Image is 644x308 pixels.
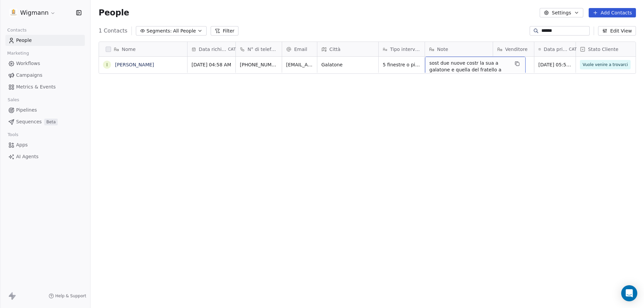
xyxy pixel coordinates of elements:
span: Città [329,46,340,53]
div: Open Intercom Messenger [621,285,637,301]
div: grid [99,57,187,297]
span: Beta [44,119,58,125]
button: Filter [211,26,238,36]
div: Venditore [493,42,534,56]
span: Wigmann [20,8,49,17]
span: Apps [16,141,28,148]
div: Tipo intervento [379,42,425,56]
button: Add Contacts [589,8,636,17]
div: Città [317,42,378,56]
span: Metrics & Events [16,83,56,90]
div: Stato Cliente [576,42,638,56]
a: People [5,35,85,46]
span: Segments: [147,27,172,35]
span: AI Agents [16,153,39,160]
span: Contacts [4,25,30,35]
span: Workflows [16,60,40,67]
a: Campaigns [5,70,85,81]
div: N° di telefono [236,42,282,56]
span: CAT [228,47,236,52]
span: [PHONE_NUMBER] [240,61,278,68]
div: Nome [99,42,187,56]
a: Metrics & Events [5,81,85,93]
span: N° di telefono [248,46,278,53]
a: SequencesBeta [5,116,85,127]
span: Stato Cliente [588,46,619,53]
div: Note [425,42,493,56]
a: Apps [5,139,85,150]
span: Data richiesta [199,46,227,53]
span: Vuole venire a trovarci [583,61,628,68]
span: Note [437,46,448,53]
span: 5 finestre o più di 5 [383,61,421,68]
span: Data primo contatto [544,46,568,53]
button: Wigmann [8,7,57,18]
span: [DATE] 04:58 AM [192,61,231,68]
span: Sequences [16,118,42,125]
div: Data primo contattoCAT [534,42,576,56]
div: I [106,61,108,68]
div: Data richiestaCAT [187,42,235,56]
span: Sales [5,95,22,105]
span: 1 Contacts [99,27,127,35]
a: AI Agents [5,151,85,162]
span: sost due nuove costr la sua a galatone e quella del fratello a [PERSON_NAME]. una è all'intonaco,... [429,60,509,153]
span: Email [294,46,307,53]
a: Workflows [5,58,85,69]
span: People [16,37,32,44]
span: All People [173,27,196,35]
span: Tipo intervento [390,46,421,53]
span: Venditore [505,46,528,53]
div: Email [282,42,317,56]
img: 1630668995401.jpeg [9,9,17,17]
a: Help & Support [49,293,86,299]
button: Edit View [598,26,636,36]
a: [PERSON_NAME] [115,62,154,67]
span: Tools [5,130,21,140]
button: Settings [540,8,583,17]
span: Marketing [4,48,32,58]
span: Nome [122,46,136,53]
span: [EMAIL_ADDRESS][DOMAIN_NAME] [286,61,313,68]
span: CAT [569,47,577,52]
span: Galatone [321,61,374,68]
span: Campaigns [16,72,42,79]
span: People [99,8,129,18]
span: [DATE] 05:50 PM [538,61,572,68]
span: Help & Support [55,293,86,299]
span: Pipelines [16,107,37,114]
a: Pipelines [5,105,85,116]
